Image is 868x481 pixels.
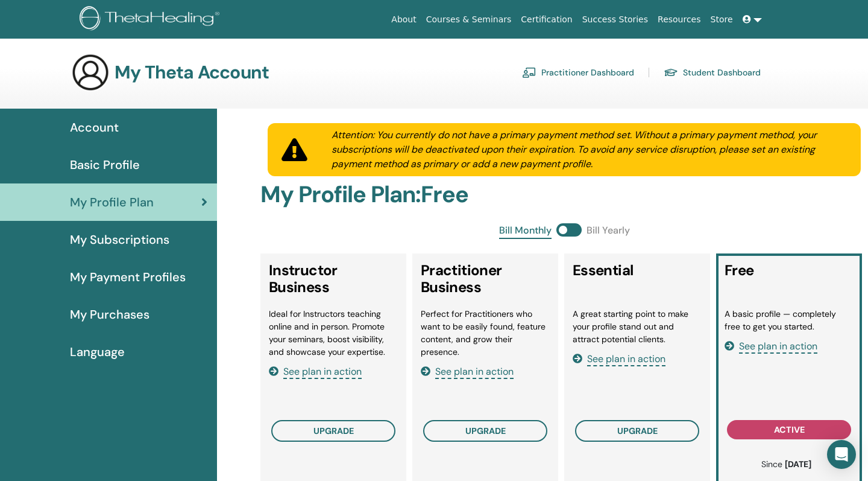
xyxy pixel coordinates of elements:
[573,352,665,365] a: See plan in action
[70,156,140,174] span: Basic Profile
[70,305,149,323] span: My Purchases
[421,8,517,31] a: Courses & Seminars
[499,223,552,239] span: Bill Monthly
[785,459,811,470] b: [DATE]
[271,420,395,442] button: upgrade
[269,365,362,378] a: See plan in action
[70,343,125,361] span: Language
[827,440,856,469] div: Open Intercom Messenger
[70,268,186,286] span: My Payment Profiles
[421,365,514,378] a: See plan in action
[587,352,665,366] span: See plan in action
[706,8,738,31] a: Store
[71,53,110,92] img: generic-user-icon.jpg
[386,8,421,31] a: About
[774,424,805,435] span: active
[435,365,514,379] span: See plan in action
[423,420,547,442] button: upgrade
[283,365,362,379] span: See plan in action
[664,63,761,82] a: Student Dashboard
[577,8,653,31] a: Success Stories
[70,118,119,136] span: Account
[617,425,658,436] span: upgrade
[587,223,630,239] span: Bill Yearly
[269,308,398,358] li: Ideal for Instructors teaching online and in person. Promote your seminars, boost visibility, and...
[731,458,841,471] p: Since
[80,6,224,33] img: logo.png
[653,8,706,31] a: Resources
[739,340,817,354] span: See plan in action
[70,231,169,249] span: My Subscriptions
[573,308,702,346] li: A great starting point to make your profile stand out and attract potential clients.
[725,340,817,352] a: See plan in action
[260,181,868,209] h2: My Profile Plan : Free
[522,63,634,82] a: Practitioner Dashboard
[664,68,678,78] img: graduation-cap.svg
[516,8,577,31] a: Certification
[115,62,269,83] h3: My Theta Account
[70,193,154,211] span: My Profile Plan
[465,425,506,436] span: upgrade
[725,308,854,333] li: A basic profile — completely free to get you started.
[522,67,536,78] img: chalkboard-teacher.svg
[313,425,354,436] span: upgrade
[727,420,851,439] button: active
[421,308,550,358] li: Perfect for Practitioners who want to be easily found, feature content, and grow their presence.
[317,128,861,171] div: Attention: You currently do not have a primary payment method set. Without a primary payment meth...
[575,420,699,442] button: upgrade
